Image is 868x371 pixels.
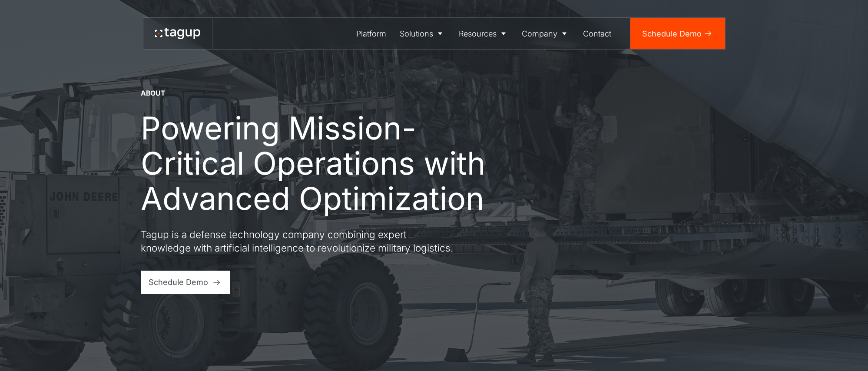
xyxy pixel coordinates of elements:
div: Company [522,28,557,40]
div: Solutions [400,28,433,40]
a: Company [515,18,576,49]
div: Platform [356,28,386,40]
a: Schedule Demo [630,18,725,49]
a: Platform [349,18,393,49]
div: Resources [459,28,497,40]
h1: Powering Mission-Critical Operations with Advanced Optimization [141,110,506,216]
div: Schedule Demo [642,28,702,40]
p: Tagup is a defense technology company combining expert knowledge with artificial intelligence to ... [141,228,454,255]
div: Schedule Demo [149,276,208,288]
a: Solutions [393,18,452,49]
a: Schedule Demo [141,271,230,294]
a: Contact [576,18,618,49]
a: Resources [452,18,515,49]
div: Contact [583,28,611,40]
div: About [141,89,166,98]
